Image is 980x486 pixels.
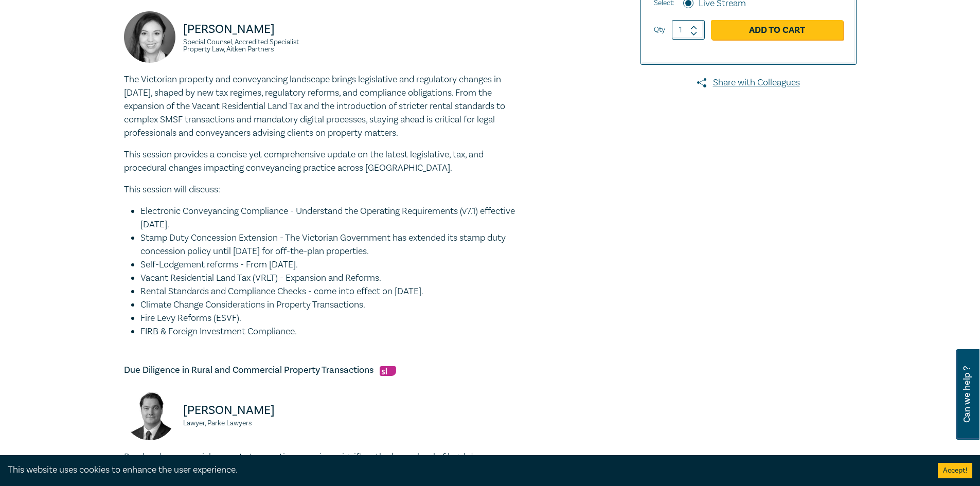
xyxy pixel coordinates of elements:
p: This session will discuss: [124,183,515,196]
small: Special Counsel, Accredited Specialist Property Law, Aitken Partners [183,39,313,53]
span: Can we help ? [962,355,972,434]
h5: Due Diligence in Rural and Commercial Property Transactions [124,364,515,376]
button: Accept cookies [938,463,972,478]
li: Rental Standards and Compliance Checks - come into effect on [DATE]. [140,285,515,298]
li: Electronic Conveyancing Compliance - Understand the Operating Requirements (v7.1) effective [DATE]. [140,205,515,231]
p: [PERSON_NAME] [183,21,313,38]
input: 1 [672,20,705,40]
img: Julian McIntyre [124,389,175,440]
div: This website uses cookies to enhance the user experience. [8,463,922,477]
a: Share with Colleagues [640,76,857,89]
li: Stamp Duty Concession Extension - The Victorian Government has extended its stamp duty concession... [140,231,515,258]
li: Vacant Residential Land Tax (VRLT) - Expansion and Reforms. [140,272,515,285]
li: Self-Lodgement reforms - From [DATE]. [140,258,515,272]
img: Substantive Law [380,366,396,376]
li: FIRB & Foreign Investment Compliance. [140,325,515,338]
a: Add to Cart [711,20,843,40]
p: The Victorian property and conveyancing landscape brings legislative and regulatory changes in [D... [124,73,515,140]
small: Lawyer, Parke Lawyers [183,420,313,427]
p: This session provides a concise yet comprehensive update on the latest legislative, tax, and proc... [124,148,515,175]
img: Victoria Agahi [124,11,175,63]
li: Fire Levy Reforms (ESVF). [140,312,515,325]
li: Climate Change Considerations in Property Transactions. [140,298,515,312]
p: [PERSON_NAME] [183,402,313,419]
label: Qty [654,24,665,35]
